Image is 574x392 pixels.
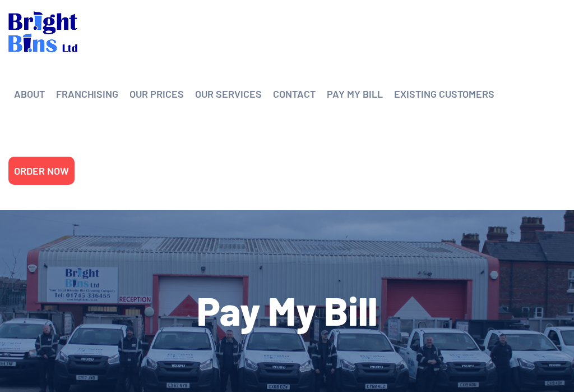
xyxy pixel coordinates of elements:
a: PAY MY BILL [327,85,383,102]
a: FRANCHISING [56,85,118,102]
a: CONTACT [273,85,316,102]
a: ORDER NOW [14,162,69,179]
a: EXISTING CUSTOMERS [394,85,494,102]
a: OUR PRICES [129,85,184,102]
a: ABOUT [14,85,45,102]
a: OUR SERVICES [195,85,262,102]
h1: Pay My Bill [8,290,566,330]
